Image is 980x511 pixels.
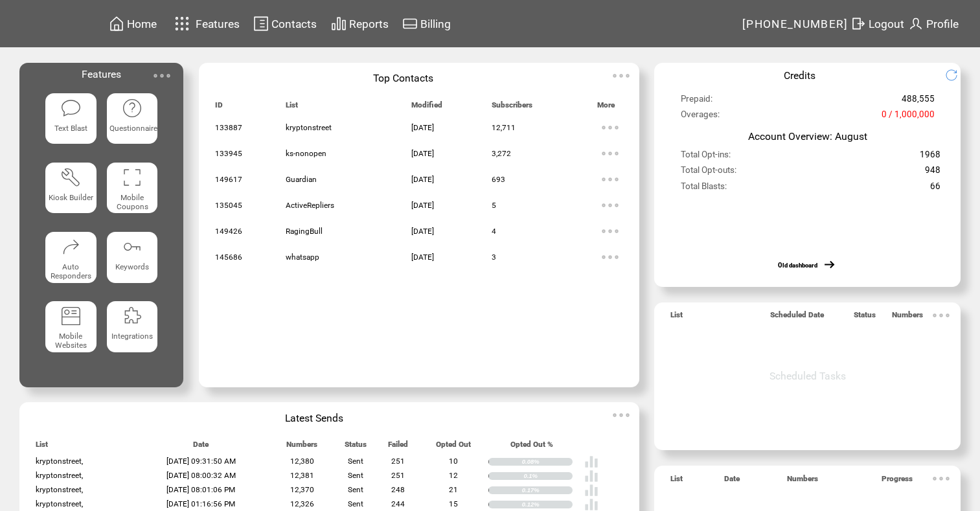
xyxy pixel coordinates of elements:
[925,165,940,181] span: 948
[391,471,405,480] span: 251
[597,192,623,218] img: ellypsis.svg
[597,115,623,141] img: ellypsis.svg
[882,109,935,125] span: 0 / 1,000,000
[388,440,408,455] span: Failed
[107,163,158,221] a: Mobile Coupons
[492,175,505,184] span: 693
[920,150,940,165] span: 1968
[169,11,242,36] a: Features
[348,471,363,480] span: Sent
[349,17,389,30] span: Reports
[82,68,121,80] span: Features
[784,69,815,82] span: Credits
[286,175,317,184] span: Guardian
[193,440,209,455] span: Date
[45,93,97,152] a: Text Blast
[608,63,634,89] img: ellypsis.svg
[928,302,954,328] img: ellypsis.svg
[36,499,83,508] span: kryptonstreet,
[122,98,142,119] img: questionnaire.svg
[348,485,363,494] span: Sent
[597,218,623,244] img: ellypsis.svg
[45,232,97,291] a: Auto Responders
[107,14,159,34] a: Home
[492,123,516,132] span: 12,711
[36,485,83,494] span: kryptonstreet,
[681,181,727,197] span: Total Blasts:
[286,100,298,115] span: List
[196,17,240,30] span: Features
[286,440,317,455] span: Numbers
[122,236,142,257] img: keywords.svg
[681,94,712,109] span: Prepaid:
[215,149,242,158] span: 133945
[45,301,97,360] a: Mobile Websites
[402,16,418,32] img: creidtcard.svg
[681,109,720,125] span: Overages:
[115,262,149,271] span: Keywords
[742,17,849,30] span: [PHONE_NUMBER]
[449,499,458,508] span: 15
[391,457,405,466] span: 251
[908,16,924,32] img: profile.svg
[854,310,876,325] span: Status
[348,457,363,466] span: Sent
[670,310,683,325] span: List
[522,486,573,494] div: 0.17%
[850,16,866,32] img: exit.svg
[670,474,683,489] span: List
[127,17,157,30] span: Home
[770,310,824,325] span: Scheduled Date
[411,123,434,132] span: [DATE]
[449,485,458,494] span: 21
[373,72,433,84] span: Top Contacts
[787,474,818,489] span: Numbers
[348,499,363,508] span: Sent
[215,175,242,184] span: 149617
[449,471,458,480] span: 12
[849,14,906,34] a: Logout
[420,17,451,30] span: Billing
[492,100,532,115] span: Subscribers
[926,17,959,30] span: Profile
[769,370,846,382] span: Scheduled Tasks
[411,100,442,115] span: Modified
[286,253,319,262] span: whatsapp
[107,93,158,152] a: Questionnaire
[251,14,319,34] a: Contacts
[584,469,598,483] img: poll%20-%20white.svg
[122,167,142,188] img: coupons.svg
[166,471,236,480] span: [DATE] 08:00:32 AM
[36,440,48,455] span: List
[522,458,573,466] div: 0.08%
[290,457,314,466] span: 12,380
[906,14,961,34] a: Profile
[54,124,87,133] span: Text Blast
[411,253,434,262] span: [DATE]
[928,466,954,492] img: ellypsis.svg
[902,94,935,109] span: 488,555
[724,474,740,489] span: Date
[271,17,317,30] span: Contacts
[882,474,913,489] span: Progress
[166,485,235,494] span: [DATE] 08:01:06 PM
[748,130,867,142] span: Account Overview: August
[122,306,142,326] img: integrations.svg
[286,149,326,158] span: ks-nonopen
[522,501,573,508] div: 0.12%
[597,244,623,270] img: ellypsis.svg
[681,165,736,181] span: Total Opt-outs:
[492,253,496,262] span: 3
[597,166,623,192] img: ellypsis.svg
[411,175,434,184] span: [DATE]
[215,253,242,262] span: 145686
[171,13,194,34] img: features.svg
[253,16,269,32] img: contacts.svg
[681,150,731,165] span: Total Opt-ins:
[892,310,923,325] span: Numbers
[400,14,453,34] a: Billing
[286,201,334,210] span: ActiveRepliers
[36,457,83,466] span: kryptonstreet,
[285,412,343,424] span: Latest Sends
[290,485,314,494] span: 12,370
